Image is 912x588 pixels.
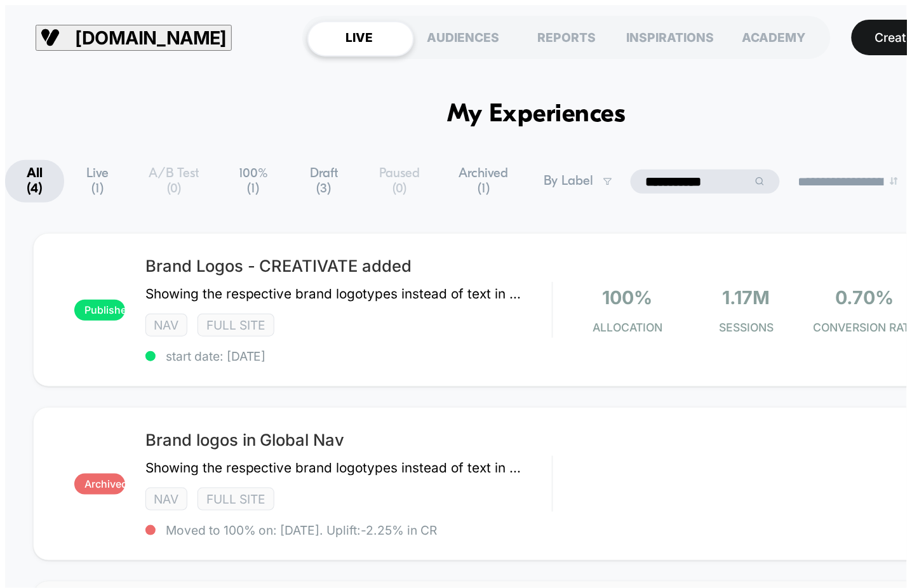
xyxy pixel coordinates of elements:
[74,300,125,321] span: published
[619,21,722,53] div: INSPIRATIONS
[290,160,358,203] span: Draft ( 3 )
[544,174,593,189] span: By Label
[145,430,552,450] span: Brand logos in Global Nav
[307,21,411,53] div: LIVE
[442,160,525,203] span: Archived ( 1 )
[145,460,523,476] span: Showing the respective brand logotypes instead of text in tabs
[145,256,552,276] span: Brand Logos - CREATIVATE added
[447,100,626,130] h1: My Experiences
[890,177,898,185] img: end
[75,27,227,49] span: [DOMAIN_NAME]
[67,160,128,203] span: Live ( 1 )
[74,474,125,495] span: archived
[722,21,826,53] div: ACADEMY
[198,488,274,511] span: Full site
[36,25,232,51] button: [DOMAIN_NAME]
[593,321,663,334] span: Allocation
[198,314,274,337] span: Full site
[5,160,64,203] span: All ( 4 )
[692,321,801,334] span: Sessions
[166,523,438,538] span: Moved to 100% on: [DATE] . Uplift: -2.25% in CR
[836,286,894,309] span: 0.70%
[145,314,188,337] span: NAV
[145,349,552,364] span: start date: [DATE]
[145,286,523,302] span: Showing the respective brand logotypes instead of text in tabs
[220,160,287,203] span: 100% ( 1 )
[145,488,188,511] span: NAV
[723,286,770,309] span: 1.17M
[515,21,619,53] div: REPORTS
[41,28,60,47] img: Visually logo
[412,21,515,53] div: AUDIENCES
[603,286,653,309] span: 100%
